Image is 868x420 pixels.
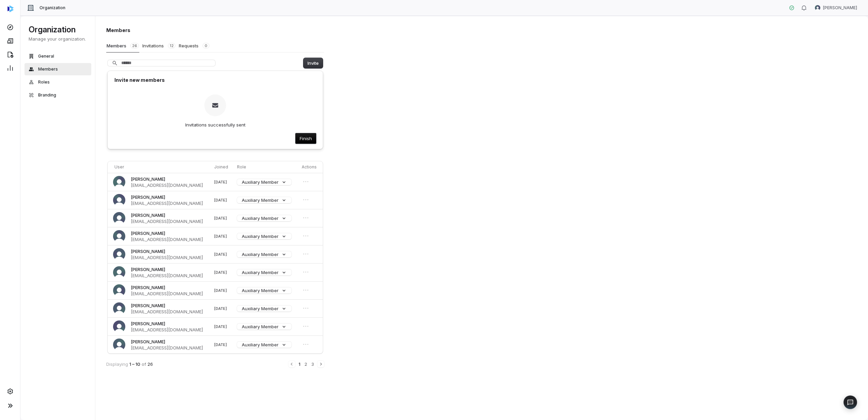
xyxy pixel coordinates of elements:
button: Auxiliary Member [237,179,291,185]
button: Auxiliary Member [237,197,291,203]
span: of [142,361,146,367]
button: Auxiliary Member [237,324,291,330]
button: Open menu [302,232,310,240]
img: Anna West [113,266,125,279]
img: Ben Xiang [113,194,125,206]
span: [PERSON_NAME] [131,230,165,236]
h1: Members [106,27,324,34]
img: Amanda Giles [113,320,125,333]
button: 3 [311,360,315,368]
th: Joined [211,161,234,173]
span: [PERSON_NAME] [131,302,165,309]
img: John Hennessey [113,248,125,260]
button: Finish [296,133,316,144]
span: Roles [38,79,50,85]
button: Next [317,361,324,367]
span: [EMAIL_ADDRESS][DOMAIN_NAME] [131,272,203,279]
button: Open menu [302,196,310,204]
button: Open menu [302,214,310,222]
img: Ryan Stomp [113,284,125,297]
button: Auxiliary Member [237,287,291,294]
span: [EMAIL_ADDRESS][DOMAIN_NAME] [131,200,203,206]
button: Open menu [302,340,310,348]
span: [EMAIL_ADDRESS][DOMAIN_NAME] [131,345,203,351]
span: [PERSON_NAME] [131,320,165,327]
p: Invitations successfully sent [185,122,246,128]
button: Open menu [302,322,310,330]
h1: Invite new members [114,76,316,84]
input: Search [108,60,215,66]
button: General [25,50,91,62]
span: [DATE] [214,342,227,347]
span: [DATE] [214,324,227,329]
span: [EMAIL_ADDRESS][DOMAIN_NAME] [131,327,203,333]
th: Role [234,161,299,173]
button: Brian Anderson avatar[PERSON_NAME] [811,3,861,13]
span: [PERSON_NAME] [131,284,165,290]
button: Open menu [302,286,310,294]
span: Members [38,66,58,72]
button: Open menu [302,178,310,186]
span: 1 – 10 [129,361,140,367]
button: Auxiliary Member [237,215,291,221]
img: Amber McKinney [113,302,125,315]
span: [DATE] [214,288,227,293]
button: Auxiliary Member [237,233,291,239]
span: 26 [130,43,139,48]
span: [PERSON_NAME] [131,266,165,272]
span: [DATE] [214,252,227,257]
span: [EMAIL_ADDRESS][DOMAIN_NAME] [131,290,203,297]
button: 2 [304,360,308,368]
span: [PERSON_NAME] [131,339,165,345]
span: Displaying [106,361,128,367]
h1: Organization [29,24,87,35]
span: [PERSON_NAME] [131,212,165,218]
th: Actions [299,161,323,173]
span: [EMAIL_ADDRESS][DOMAIN_NAME] [131,236,203,242]
button: Auxiliary Member [237,305,291,312]
img: svg%3e [7,5,14,12]
span: [DATE] [214,234,227,239]
button: Invitations [142,39,176,52]
th: User [108,161,211,173]
button: Members [25,63,91,75]
span: 12 [168,43,175,48]
img: Melody Daugherty [113,339,125,351]
span: [PERSON_NAME] [823,5,857,11]
img: Paddy Gonzalez [113,212,125,224]
span: General [38,54,54,59]
button: Roles [25,76,91,88]
span: [DATE] [214,306,227,311]
span: [PERSON_NAME] [131,248,165,254]
button: Members [106,39,139,52]
span: [DATE] [214,198,227,202]
span: [DATE] [214,216,227,221]
button: Requests [178,39,210,52]
span: [PERSON_NAME] [131,194,165,200]
span: 0 [203,43,209,48]
button: Branding [25,89,91,101]
img: Shawn Kirshner [113,176,125,188]
span: [PERSON_NAME] [131,176,165,182]
span: Organization [40,5,65,11]
button: Open menu [302,250,310,258]
span: [EMAIL_ADDRESS][DOMAIN_NAME] [131,218,203,224]
span: Branding [38,92,56,98]
span: [EMAIL_ADDRESS][DOMAIN_NAME] [131,254,203,260]
button: Auxiliary Member [237,251,291,257]
span: [DATE] [214,270,227,275]
img: Brian Anderson avatar [815,5,820,11]
p: Manage your organization. [29,36,87,42]
button: Auxiliary Member [237,269,291,275]
span: [EMAIL_ADDRESS][DOMAIN_NAME] [131,182,203,188]
button: Open menu [302,268,310,276]
span: [EMAIL_ADDRESS][DOMAIN_NAME] [131,309,203,315]
button: 1 [298,360,301,368]
button: Auxiliary Member [237,342,291,348]
img: Nancy Zezza [113,230,125,242]
button: Invite [303,58,323,68]
span: [DATE] [214,180,227,184]
button: Open menu [302,304,310,312]
span: 26 [147,361,153,367]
